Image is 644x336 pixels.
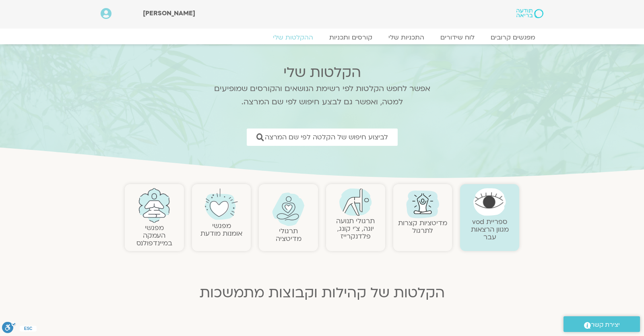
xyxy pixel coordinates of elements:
a: יצירת קשר [563,316,640,332]
a: ההקלטות שלי [265,33,321,41]
a: מפגשיאומנות מודעת [200,221,242,238]
span: יצירת קשר [591,319,620,330]
span: לביצוע חיפוש של הקלטה לפי שם המרצה [265,133,388,141]
a: מפגשיהעמקה במיינדפולנס [136,223,172,248]
p: אפשר לחפש הקלטות לפי רשימת הנושאים והקורסים שמופיעים למטה, ואפשר גם לבצע חיפוש לפי שם המרצה. [203,82,441,109]
a: תרגולי תנועהיוגה, צ׳י קונג, פלדנקרייז [336,216,375,241]
a: לוח שידורים [432,33,483,41]
a: קורסים ותכניות [321,33,380,41]
a: תרגולימדיטציה [276,226,301,243]
h2: הקלטות שלי [203,64,441,81]
span: [PERSON_NAME] [143,9,195,18]
a: לביצוע חיפוש של הקלטה לפי שם המרצה [247,129,398,146]
nav: Menu [101,33,543,41]
a: ספריית vodמגוון הרצאות עבר [471,217,509,242]
a: מדיטציות קצרות לתרגול [398,218,447,235]
h2: הקלטות של קהילות וקבוצות מתמשכות [125,285,519,301]
a: מפגשים קרובים [483,33,543,41]
a: התכניות שלי [380,33,432,41]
